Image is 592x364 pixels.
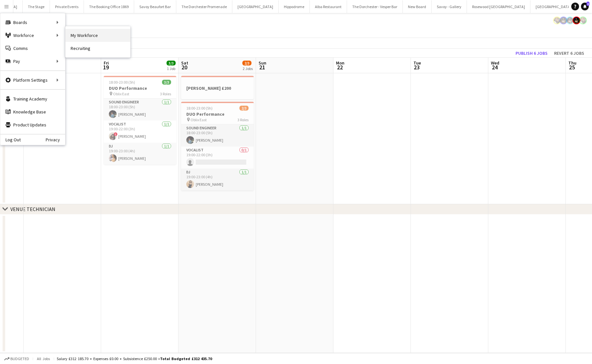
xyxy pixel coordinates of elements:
[113,91,129,96] span: Oblix East
[586,2,589,6] span: 1
[46,137,65,142] a: Privacy
[258,64,266,71] span: 21
[0,118,65,131] a: Product Updates
[0,105,65,118] a: Knowledge Base
[0,55,65,68] div: Pay
[181,76,254,99] app-job-card: [PERSON_NAME] £200
[186,106,213,111] span: 18:00-23:00 (5h)
[490,64,499,71] span: 24
[180,64,188,71] span: 20
[181,102,254,191] app-job-card: 18:00-23:00 (5h)2/3DUO Performance Oblix East3 RolesSound Engineer1/118:00-23:00 (5h)[PERSON_NAME...
[243,66,253,71] div: 2 Jobs
[0,16,65,29] div: Boards
[104,76,176,165] app-job-card: 18:00-23:00 (5h)3/3DUO Performance Oblix East3 RolesSound Engineer1/118:00-23:00 (5h)[PERSON_NAME...
[432,0,467,13] button: Savoy - Gallery
[553,17,561,24] app-user-avatar: Rosie Skuse
[513,49,550,57] button: Publish 6 jobs
[232,0,279,13] button: [GEOGRAPHIC_DATA]
[579,17,587,24] app-user-avatar: Rosie Skuse
[104,60,109,66] span: Fri
[191,117,207,122] span: Oblix East
[335,64,344,71] span: 22
[181,147,254,169] app-card-role: Vocalist0/119:00-22:00 (3h)
[104,85,176,91] h3: DUO Performance
[134,0,176,13] button: Savoy Beaufort Bar
[23,0,50,13] button: The Stage
[181,85,254,91] h3: [PERSON_NAME] £200
[176,0,232,13] button: The Dorchester Promenade
[181,169,254,191] app-card-role: DJ1/119:00-23:00 (4h)[PERSON_NAME]
[403,0,432,13] button: New Board
[0,137,21,142] a: Log Out
[491,60,499,66] span: Wed
[0,29,65,42] div: Workforce
[181,124,254,147] app-card-role: Sound Engineer1/118:00-23:00 (5h)[PERSON_NAME]
[10,357,29,361] span: Budgeted
[36,356,51,361] span: All jobs
[84,0,134,13] button: The Booking Office 1869
[50,0,84,13] button: Private Events
[181,111,254,117] h3: DUO Performance
[467,0,530,13] button: Rosewood [GEOGRAPHIC_DATA]
[0,74,65,87] div: Platform Settings
[57,356,212,361] div: Salary £312 185.70 + Expenses £0.00 + Subsistence £250.00 =
[530,0,577,13] button: [GEOGRAPHIC_DATA]
[413,60,421,66] span: Tue
[167,61,176,65] span: 3/3
[566,17,574,24] app-user-avatar: Helena Debono
[310,0,347,13] button: Alba Restaurant
[573,17,580,24] app-user-avatar: Helena Debono
[104,99,176,121] app-card-role: Sound Engineer1/118:00-23:00 (5h)[PERSON_NAME]
[568,60,576,66] span: Thu
[160,356,212,361] span: Total Budgeted £312 435.70
[560,17,567,24] app-user-avatar: Helena Debono
[3,355,30,362] button: Budgeted
[238,117,249,122] span: 3 Roles
[0,42,65,55] a: Comms
[162,80,171,85] span: 3/3
[412,64,421,71] span: 23
[239,106,249,111] span: 2/3
[109,80,135,85] span: 18:00-23:00 (5h)
[65,29,130,42] a: My Workforce
[259,60,266,66] span: Sun
[104,143,176,165] app-card-role: DJ1/119:00-23:00 (4h)[PERSON_NAME]
[181,60,188,66] span: Sat
[167,66,175,71] div: 1 Job
[103,64,109,71] span: 19
[104,121,176,143] app-card-role: Vocalist1/119:00-22:00 (3h)![PERSON_NAME]
[65,42,130,55] a: Recruiting
[347,0,403,13] button: The Dorchester - Vesper Bar
[114,132,118,136] span: !
[279,0,310,13] button: Hippodrome
[10,206,55,212] div: VENUE TECHNICIAN
[336,60,344,66] span: Mon
[160,91,171,96] span: 3 Roles
[242,61,251,65] span: 2/3
[567,64,576,71] span: 25
[581,3,589,10] a: 1
[0,92,65,105] a: Training Academy
[551,49,587,57] button: Revert 6 jobs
